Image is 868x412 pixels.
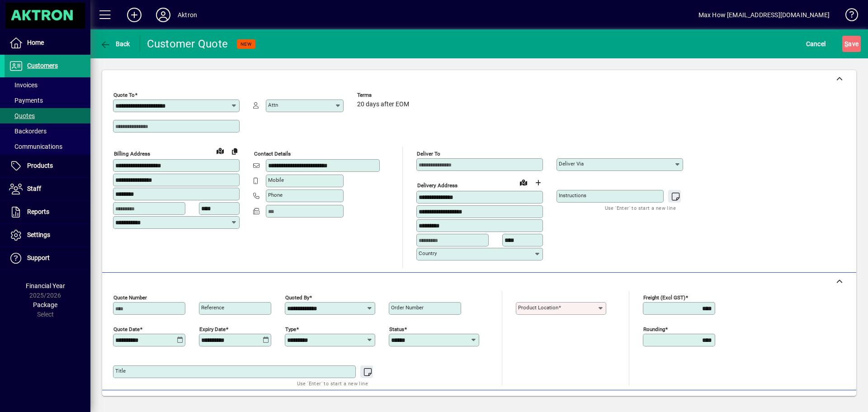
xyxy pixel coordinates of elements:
[605,203,676,213] mat-hint: Use 'Enter' to start a new line
[5,201,90,223] a: Reports
[199,326,226,332] mat-label: Expiry date
[790,394,836,411] button: Product
[5,32,90,54] a: Home
[643,326,665,332] mat-label: Rounding
[5,224,90,246] a: Settings
[149,7,178,23] button: Profile
[33,301,57,308] span: Package
[9,128,47,135] span: Backorders
[120,7,149,23] button: Add
[9,112,35,119] span: Quotes
[268,177,284,183] mat-label: Mobile
[297,378,368,388] mat-hint: Use 'Enter' to start a new line
[100,40,130,47] span: Back
[844,40,848,47] span: S
[516,175,531,189] a: View on map
[268,102,278,108] mat-label: Attn
[844,37,859,51] span: ave
[531,175,545,190] button: Choose address
[419,250,437,256] mat-label: Country
[27,231,50,238] span: Settings
[546,395,592,410] span: Product History
[698,8,830,22] div: Max How [EMAIL_ADDRESS][DOMAIN_NAME]
[27,208,49,215] span: Reports
[839,2,857,31] a: Knowledge Base
[178,8,197,22] div: Aktron
[5,178,90,200] a: Staff
[115,368,126,374] mat-label: Title
[5,123,90,139] a: Backorders
[285,294,309,300] mat-label: Quoted by
[643,294,685,300] mat-label: Freight (excl GST)
[417,151,440,157] mat-label: Deliver To
[559,161,584,167] mat-label: Deliver via
[842,36,861,52] button: Save
[241,41,252,47] span: NEW
[357,92,411,98] span: Terms
[113,326,140,332] mat-label: Quote date
[26,282,65,289] span: Financial Year
[357,101,409,108] span: 20 days after EOM
[5,155,90,177] a: Products
[27,62,58,69] span: Customers
[389,326,404,332] mat-label: Status
[27,254,50,261] span: Support
[9,143,62,150] span: Communications
[268,192,283,198] mat-label: Phone
[213,143,227,158] a: View on map
[5,93,90,108] a: Payments
[806,37,826,51] span: Cancel
[542,394,595,411] button: Product History
[5,139,90,154] a: Communications
[201,304,224,311] mat-label: Reference
[113,294,147,300] mat-label: Quote number
[113,92,135,98] mat-label: Quote To
[27,162,53,169] span: Products
[90,36,140,52] app-page-header-button: Back
[804,36,828,52] button: Cancel
[391,304,424,311] mat-label: Order number
[227,144,242,158] button: Copy to Delivery address
[27,185,41,192] span: Staff
[147,37,228,51] div: Customer Quote
[795,395,831,410] span: Product
[518,304,558,311] mat-label: Product location
[559,192,586,199] mat-label: Instructions
[285,326,296,332] mat-label: Type
[9,81,38,89] span: Invoices
[5,108,90,123] a: Quotes
[5,77,90,93] a: Invoices
[5,247,90,270] a: Support
[27,39,44,46] span: Home
[98,36,132,52] button: Back
[9,97,43,104] span: Payments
